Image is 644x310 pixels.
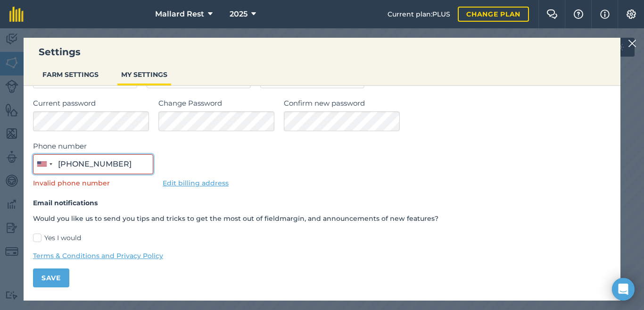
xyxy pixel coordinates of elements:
[33,141,153,152] label: Phone number
[628,38,636,49] img: svg+xml;base64,PHN2ZyB4bWxucz0iaHR0cDovL3d3dy53My5vcmcvMjAwMC9zdmciIHdpZHRoPSIyMiIgaGVpZ2h0PSIzMC...
[33,251,611,261] a: Terms & Conditions and Privacy Policy
[573,9,584,19] img: A question mark icon
[24,45,620,59] h3: Settings
[33,98,149,109] label: Current password
[284,98,611,109] label: Confirm new password
[33,155,55,174] button: Selected country
[33,233,611,243] label: Yes I would
[158,98,274,109] label: Change Password
[600,8,610,20] img: svg+xml;base64,PHN2ZyB4bWxucz0iaHR0cDovL3d3dy53My5vcmcvMjAwMC9zdmciIHdpZHRoPSIxNyIgaGVpZ2h0PSIxNy...
[33,154,153,174] input: (201) 555-0123
[9,7,24,22] img: fieldmargin Logo
[626,9,637,19] img: A cog icon
[388,9,450,19] span: Current plan : PLUS
[33,178,153,188] p: Invalid phone number
[546,9,558,19] img: Two speech bubbles overlapping with the left bubble in the forefront
[33,268,69,287] button: Save
[163,179,229,187] a: Edit billing address
[155,8,204,20] span: Mallard Rest
[458,7,529,22] a: Change plan
[39,66,102,84] button: FARM SETTINGS
[612,278,635,301] div: Open Intercom Messenger
[33,213,611,224] p: Would you like us to send you tips and tricks to get the most out of fieldmargin, and announcemen...
[230,8,248,20] span: 2025
[117,66,171,84] button: MY SETTINGS
[33,198,611,208] h4: Email notifications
